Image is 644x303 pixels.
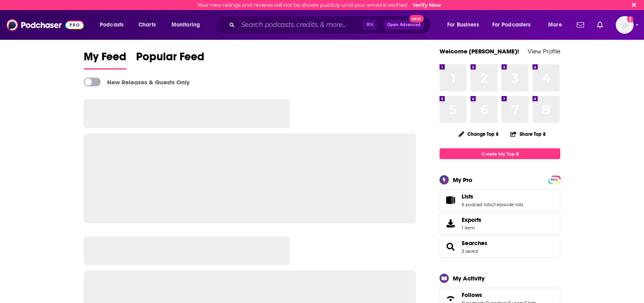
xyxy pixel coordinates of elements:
[442,194,458,206] a: Lists
[447,19,479,31] span: For Business
[492,19,531,31] span: For Podcasters
[362,20,377,30] span: ⌘ K
[84,50,126,70] a: My Feed
[462,193,473,200] span: Lists
[616,16,634,34] img: User Profile
[462,202,492,207] a: 6 podcast lists
[84,50,126,68] span: My Feed
[136,50,204,70] a: Popular Feed
[223,16,439,34] div: Search podcasts, credits, & more...
[549,176,559,182] a: PRO
[594,18,606,32] a: Show notifications dropdown
[462,216,481,223] span: Exports
[510,126,546,142] button: Share Top 8
[453,176,473,184] div: My Pro
[528,47,560,55] a: View Profile
[166,18,211,31] button: open menu
[440,189,560,211] span: Lists
[462,193,523,200] a: Lists
[462,225,481,231] span: 1 item
[493,202,523,207] a: 0 episode lists
[440,236,560,258] span: Searches
[442,18,489,31] button: open menu
[100,19,124,31] span: Podcasts
[616,16,634,34] span: Logged in as DanHaggerty
[487,18,543,31] button: open menu
[136,50,204,68] span: Popular Feed
[440,148,560,159] a: Create My Top 8
[413,2,441,8] a: Verify Now
[238,18,362,31] input: Search podcasts, credits, & more...
[94,18,134,31] button: open menu
[616,16,634,34] button: Show profile menu
[462,240,487,247] a: Searches
[462,291,536,299] a: Follows
[84,78,190,86] a: New Releases & Guests Only
[384,20,424,30] button: Open AdvancedNew
[442,241,458,252] a: Searches
[462,248,478,254] a: 3 saved
[462,291,482,299] span: Follows
[138,19,156,31] span: Charts
[453,274,485,282] div: My Activity
[197,2,441,8] div: Your new ratings and reviews will not be shown publicly until your email is verified.
[6,17,84,33] img: Podchaser - Follow, Share and Rate Podcasts
[627,16,634,23] svg: Email not verified
[543,18,572,31] button: open menu
[171,19,200,31] span: Monitoring
[409,15,424,23] span: New
[454,129,504,139] button: Change Top 8
[442,218,458,229] span: Exports
[440,47,519,55] a: Welcome [PERSON_NAME]!
[440,213,560,234] a: Exports
[387,23,421,27] span: Open Advanced
[548,19,562,31] span: More
[133,18,161,31] a: Charts
[574,18,587,32] a: Show notifications dropdown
